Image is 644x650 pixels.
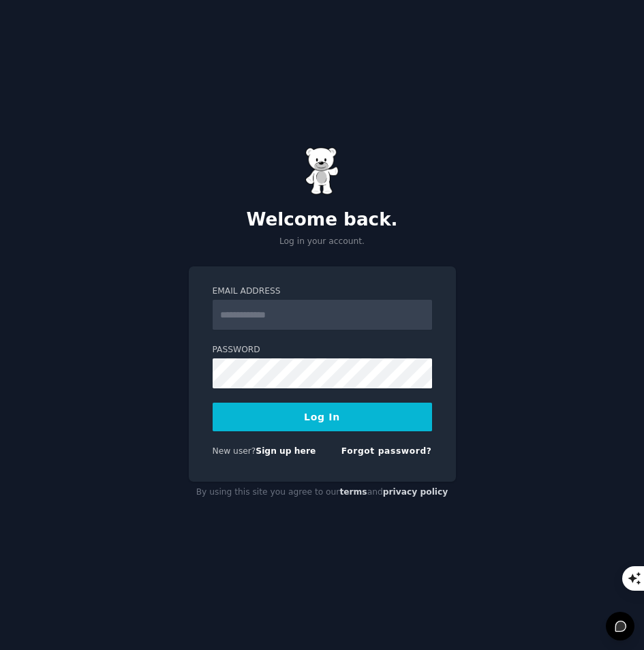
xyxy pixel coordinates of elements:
[189,236,456,248] p: Log in your account.
[213,285,432,298] label: Email Address
[256,446,316,456] a: Sign up here
[213,446,256,456] span: New user?
[189,209,456,231] h2: Welcome back.
[339,487,367,497] a: terms
[383,487,448,497] a: privacy policy
[213,344,432,356] label: Password
[305,147,339,195] img: Gummy Bear
[341,446,432,456] a: Forgot password?
[189,482,456,504] div: By using this site you agree to our and
[213,403,432,431] button: Log In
